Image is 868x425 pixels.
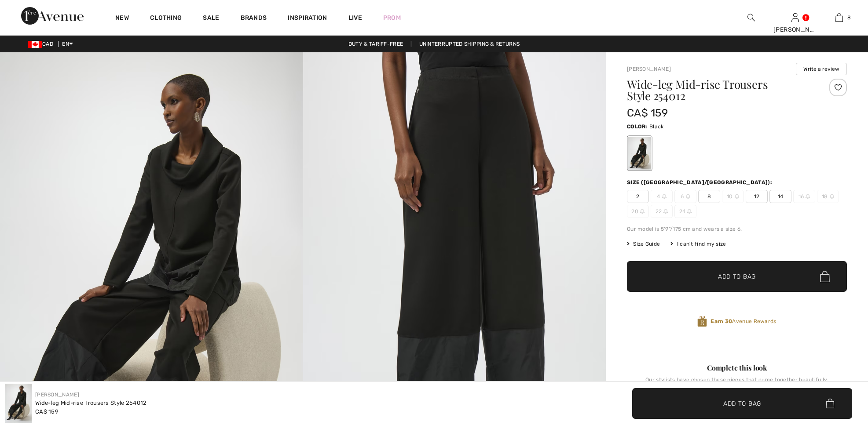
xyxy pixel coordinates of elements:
div: Our model is 5'9"/175 cm and wears a size 6. [627,225,847,233]
span: 10 [722,190,744,203]
strong: Earn 30 [711,318,732,324]
span: Inspiration [288,14,327,23]
div: Size ([GEOGRAPHIC_DATA]/[GEOGRAPHIC_DATA]): [627,178,774,186]
a: Prom [383,13,401,22]
img: Canadian Dollar [28,41,42,48]
img: ring-m.svg [662,194,667,199]
span: 12 [746,190,768,203]
a: [PERSON_NAME] [627,66,671,72]
button: Write a review [796,63,847,75]
img: My Bag [835,12,843,23]
img: Bag.svg [820,271,830,282]
span: 24 [674,205,696,218]
img: Avenue Rewards [697,316,707,327]
span: 22 [651,205,673,218]
img: 1ère Avenue [21,7,84,25]
span: 8 [698,190,720,203]
div: Complete this look [627,363,847,373]
a: Sale [203,14,219,23]
img: Bag.svg [826,399,834,408]
a: [PERSON_NAME] [35,392,79,398]
img: ring-m.svg [806,194,810,199]
a: Clothing [150,14,182,23]
span: Color: [627,124,648,130]
span: 4 [651,190,673,203]
span: CAD [28,41,57,47]
span: 16 [793,190,815,203]
span: Avenue Rewards [711,317,776,325]
div: Wide-leg Mid-rise Trousers Style 254012 [35,399,147,407]
button: Add to Bag [627,261,847,292]
span: 8 [847,14,851,22]
img: My Info [791,12,799,23]
a: Sign In [791,13,799,22]
div: I can't find my size [670,240,726,248]
span: CA$ 159 [35,408,59,415]
span: Add to Bag [723,399,761,408]
a: 8 [817,12,861,23]
div: Our stylists have chosen these pieces that come together beautifully. [627,377,847,390]
img: ring-m.svg [830,194,834,199]
span: Black [649,124,664,130]
span: 18 [817,190,839,203]
span: CA$ 159 [627,107,668,119]
span: EN [62,41,73,47]
img: Wide-Leg Mid-Rise Trousers Style 254012 [5,384,32,423]
img: ring-m.svg [640,209,645,214]
span: 20 [627,205,649,218]
img: ring-m.svg [663,209,668,214]
a: New [115,14,129,23]
div: [PERSON_NAME] [773,25,817,34]
div: Black [628,137,651,170]
button: Add to Bag [632,388,852,419]
img: ring-m.svg [687,209,692,214]
span: 2 [627,190,649,203]
a: Live [348,13,362,22]
a: Brands [241,14,267,23]
span: 6 [674,190,696,203]
img: ring-m.svg [686,194,690,199]
span: Add to Bag [718,272,756,281]
img: search the website [747,12,755,23]
span: Size Guide [627,240,660,248]
img: ring-m.svg [735,194,739,199]
h1: Wide-leg Mid-rise Trousers Style 254012 [627,79,810,102]
span: 14 [769,190,791,203]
